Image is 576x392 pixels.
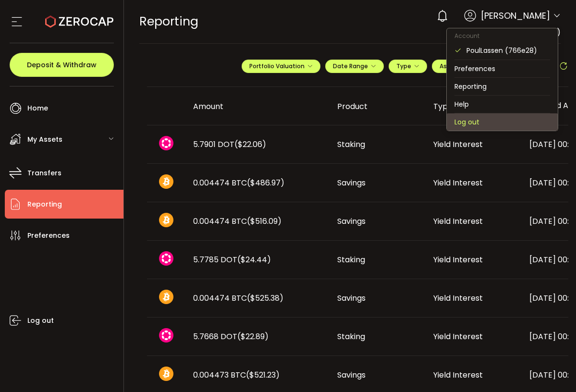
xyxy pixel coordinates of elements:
[193,331,269,342] span: 5.7668 DOT
[27,166,61,180] span: Transfers
[433,293,483,304] span: Yield Interest
[27,314,54,328] span: Log out
[27,197,62,211] span: Reporting
[159,367,173,381] img: btc_portfolio.svg
[193,293,283,304] span: 0.004474 BTC
[159,251,173,266] img: dot_portfolio.svg
[159,136,173,150] img: dot_portfolio.svg
[234,139,266,150] span: ($22.06)
[159,328,173,343] img: dot_portfolio.svg
[389,60,427,73] button: Type
[159,174,173,189] img: btc_portfolio.svg
[27,229,70,243] span: Preferences
[433,177,483,188] span: Yield Interest
[337,254,365,265] span: Staking
[237,331,269,342] span: ($22.89)
[10,53,114,77] button: Deposit & Withdraw
[433,139,483,150] span: Yield Interest
[433,369,483,380] span: Yield Interest
[159,290,173,304] img: btc_portfolio.svg
[337,139,365,150] span: Staking
[193,177,284,188] span: 0.004474 BTC
[242,60,320,73] button: Portfolio Valuation
[447,96,558,113] li: Help
[447,32,487,40] span: Account
[27,101,48,115] span: Home
[481,9,550,22] span: [PERSON_NAME]
[447,60,558,77] li: Preferences
[337,293,366,304] span: Savings
[185,101,330,112] div: Amount
[193,139,266,150] span: 5.7901 DOT
[337,331,365,342] span: Staking
[249,62,313,70] span: Portfolio Valuation
[462,288,576,392] iframe: Chat Widget
[246,369,280,380] span: ($521.23)
[447,78,558,95] li: Reporting
[466,45,550,56] div: PoulLassen (766e28)
[330,101,426,112] div: Product
[237,254,271,265] span: ($24.44)
[159,213,173,227] img: btc_portfolio.svg
[433,331,483,342] span: Yield Interest
[247,293,283,304] span: ($525.38)
[482,27,561,38] span: PoulLassen (766e28)
[193,369,280,380] span: 0.004473 BTC
[432,60,473,73] button: Asset
[440,62,457,70] span: Asset
[337,369,366,380] span: Savings
[247,216,282,227] span: ($516.09)
[433,254,483,265] span: Yield Interest
[325,60,384,73] button: Date Range
[433,216,483,227] span: Yield Interest
[247,177,284,188] span: ($486.97)
[447,113,558,131] li: Log out
[27,133,62,147] span: My Assets
[27,61,97,68] span: Deposit & Withdraw
[193,216,282,227] span: 0.004474 BTC
[396,62,419,70] span: Type
[333,62,376,70] span: Date Range
[193,254,271,265] span: 5.7785 DOT
[337,177,366,188] span: Savings
[337,216,366,227] span: Savings
[139,13,198,30] span: Reporting
[426,101,522,112] div: Type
